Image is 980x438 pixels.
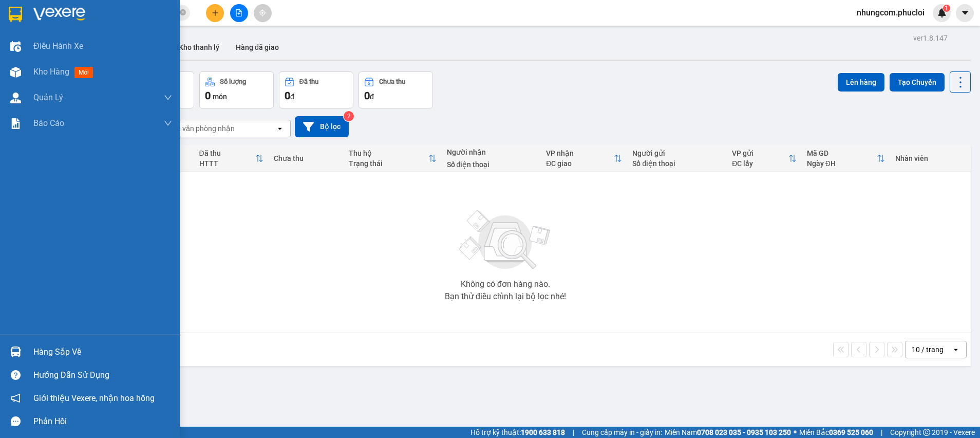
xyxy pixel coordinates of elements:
span: down [164,119,172,127]
div: VP gửi [732,149,788,157]
span: notification [11,393,21,403]
button: Chưa thu0đ [359,71,433,108]
div: Người nhận [447,148,536,156]
div: Nhân viên [895,154,966,162]
span: 1 [945,5,948,12]
button: Lên hàng [838,73,884,92]
strong: 0369 525 060 [829,428,873,436]
th: Toggle SortBy [802,145,890,172]
span: mới [74,67,93,78]
span: nhungcom.phucloi [849,6,933,19]
span: close-circle [180,8,186,18]
img: solution-icon [10,118,21,129]
th: Toggle SortBy [344,145,441,172]
span: close-circle [180,9,186,15]
div: Số điện thoại [447,160,536,169]
span: Báo cáo [33,117,64,130]
div: Bạn thử điều chỉnh lại bộ lọc nhé! [445,293,566,301]
span: message [11,416,21,426]
span: 0 [364,89,370,102]
span: file-add [235,9,242,16]
span: down [164,94,172,102]
span: 0 [285,89,290,102]
div: Đã thu [199,149,256,157]
span: Quản Lý [33,91,63,104]
img: warehouse-icon [10,41,21,52]
div: Hướng dẫn sử dụng [33,368,172,383]
span: Hỗ trợ kỹ thuật: [470,427,565,438]
span: aim [259,9,266,16]
span: 0 [205,89,211,102]
div: ĐC giao [546,159,614,168]
span: Miền Nam [665,427,791,438]
th: Toggle SortBy [194,145,269,172]
span: question-circle [11,370,21,380]
span: đ [370,93,374,101]
div: Đã thu [299,78,318,85]
div: ĐC lấy [732,159,788,168]
th: Toggle SortBy [541,145,627,172]
span: caret-down [960,8,970,17]
th: Toggle SortBy [727,145,802,172]
span: đ [290,93,294,101]
div: Không có đơn hàng nào. [461,280,550,288]
button: Bộ lọc [295,116,349,137]
div: Số lượng [220,78,246,85]
span: Miền Bắc [799,427,873,438]
strong: 1900 633 818 [521,428,565,436]
button: caret-down [956,4,974,22]
img: warehouse-icon [10,67,21,78]
img: logo-vxr [9,7,22,22]
img: icon-new-feature [937,8,947,17]
div: Chưa thu [379,78,405,85]
button: plus [206,4,224,22]
span: | [573,427,574,438]
span: Điều hành xe [33,40,83,52]
svg: open [276,124,284,133]
span: Cung cấp máy in - giấy in: [582,427,662,438]
span: Giới thiệu Vexere, nhận hoa hồng [33,392,155,405]
div: Chưa thu [274,154,338,162]
div: Người gửi [632,149,722,157]
span: món [213,93,227,101]
button: Số lượng0món [199,71,274,108]
img: svg+xml;base64,PHN2ZyBjbGFzcz0ibGlzdC1wbHVnX19zdmciIHhtbG5zPSJodHRwOi8vd3d3LnczLm9yZy8yMDAwL3N2Zy... [454,204,557,276]
button: aim [254,4,272,22]
button: Hàng đã giao [228,35,287,60]
sup: 1 [943,5,950,12]
svg: open [952,345,960,354]
div: ver 1.8.147 [913,32,948,44]
span: Kho hàng [33,67,69,77]
div: Ngày ĐH [807,159,877,168]
div: Hàng sắp về [33,344,172,360]
div: Thu hộ [349,149,428,157]
sup: 2 [344,111,354,121]
div: Phản hồi [33,414,172,429]
span: ⚪️ [794,430,797,434]
div: HTTT [199,159,256,168]
strong: 0708 023 035 - 0935 103 250 [697,428,791,436]
img: warehouse-icon [10,346,21,357]
span: copyright [923,429,930,436]
div: Chọn văn phòng nhận [164,123,235,134]
div: VP nhận [546,149,614,157]
div: Số điện thoại [632,159,722,168]
img: warehouse-icon [10,93,21,103]
button: Tạo Chuyến [890,73,945,92]
button: Kho thanh lý [171,35,228,60]
div: 10 / trang [912,344,944,355]
div: Mã GD [807,149,877,157]
button: file-add [230,4,248,22]
span: plus [212,9,219,16]
div: Trạng thái [349,159,428,168]
span: | [881,427,882,438]
button: Đã thu0đ [279,71,353,108]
